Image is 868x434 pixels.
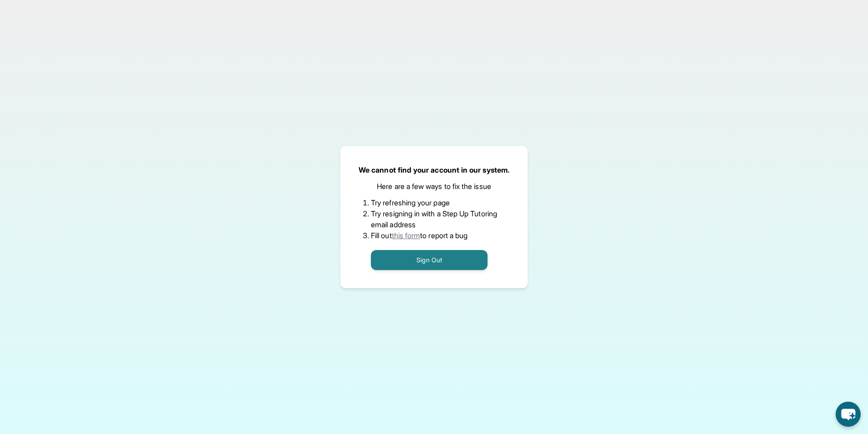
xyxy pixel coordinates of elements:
[371,255,488,264] a: Sign Out
[392,231,421,240] a: this form
[371,208,497,230] li: Try resigning in with a Step Up Tutoring email address
[371,250,488,270] button: Sign Out
[371,230,497,241] li: Fill out to report a bug
[836,402,861,427] button: chat-button
[377,181,491,192] p: Here are a few ways to fix the issue
[371,197,497,208] li: Try refreshing your page
[359,164,509,175] p: We cannot find your account in our system.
